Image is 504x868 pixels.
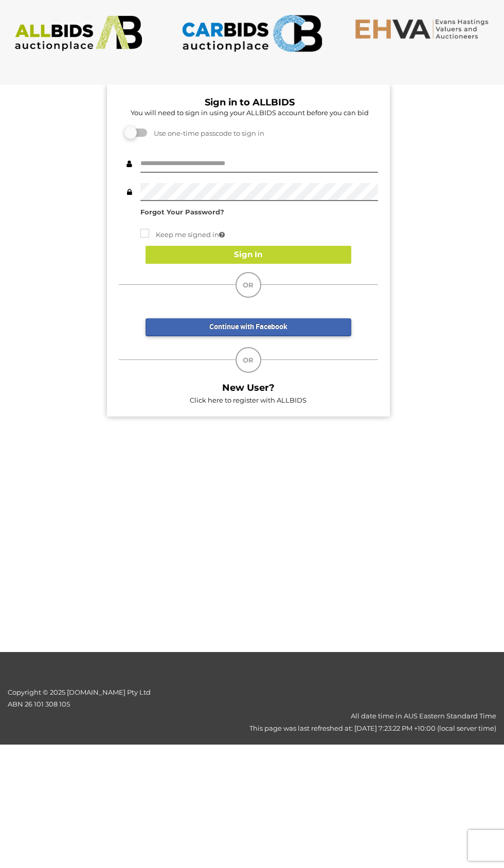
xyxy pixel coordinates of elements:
[140,229,225,241] label: Keep me signed in
[222,382,275,393] b: New User?
[236,347,261,373] div: OR
[121,109,378,116] h5: You will need to sign in using your ALLBIDS account before you can bid
[140,208,224,216] a: Forgot Your Password?
[146,246,351,264] button: Sign In
[181,10,323,57] img: CARBIDS.com.au
[205,97,295,108] b: Sign in to ALLBIDS
[354,18,496,40] img: EHVA.com.au
[8,15,150,51] img: ALLBIDS.com.au
[146,318,351,336] a: Continue with Facebook
[236,272,261,298] div: OR
[149,129,264,137] span: Use one-time passcode to sign in
[190,396,307,404] a: Click here to register with ALLBIDS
